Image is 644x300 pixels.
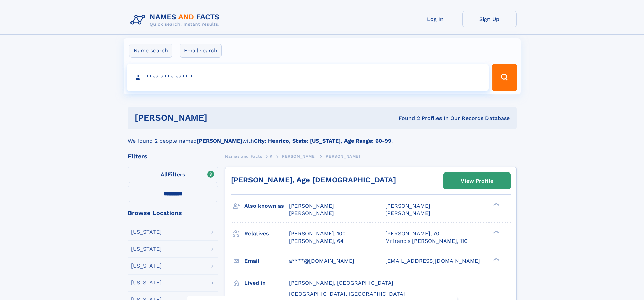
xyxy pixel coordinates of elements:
[303,115,510,122] div: Found 2 Profiles In Our Records Database
[289,210,334,216] span: [PERSON_NAME]
[385,210,430,216] span: [PERSON_NAME]
[289,230,346,237] a: [PERSON_NAME], 100
[197,138,242,144] b: [PERSON_NAME]
[131,229,162,235] div: [US_STATE]
[408,11,462,27] a: Log In
[128,153,218,159] div: Filters
[492,64,517,91] button: Search Button
[280,154,316,159] span: [PERSON_NAME]
[324,154,360,159] span: [PERSON_NAME]
[131,246,162,252] div: [US_STATE]
[254,138,391,144] b: City: Henrico, State: [US_STATE], Age Range: 60-99
[231,176,396,184] a: [PERSON_NAME], Age [DEMOGRAPHIC_DATA]
[461,173,493,189] div: View Profile
[244,255,289,267] h3: Email
[462,11,517,27] a: Sign Up
[127,64,489,91] input: search input
[280,152,316,160] a: [PERSON_NAME]
[244,277,289,289] h3: Lived in
[161,171,168,178] span: All
[131,280,162,285] div: [US_STATE]
[128,11,225,29] img: Logo Names and Facts
[289,280,393,286] span: [PERSON_NAME], [GEOGRAPHIC_DATA]
[129,44,172,58] label: Name search
[270,152,273,160] a: K
[128,129,517,145] div: We found 2 people named with .
[180,44,222,58] label: Email search
[244,228,289,239] h3: Relatives
[385,203,430,209] span: [PERSON_NAME]
[225,152,262,160] a: Names and Facts
[244,200,289,212] h3: Also known as
[131,263,162,269] div: [US_STATE]
[128,210,218,216] div: Browse Locations
[492,202,500,207] div: ❯
[289,237,344,245] a: [PERSON_NAME], 64
[385,230,439,237] a: [PERSON_NAME], 70
[444,173,510,189] a: View Profile
[128,167,218,183] label: Filters
[135,114,303,122] h1: [PERSON_NAME]
[385,237,468,245] a: Mrfrancis [PERSON_NAME], 110
[385,258,480,264] span: [EMAIL_ADDRESS][DOMAIN_NAME]
[289,291,405,297] span: [GEOGRAPHIC_DATA], [GEOGRAPHIC_DATA]
[492,230,500,234] div: ❯
[289,203,334,209] span: [PERSON_NAME]
[492,257,500,261] div: ❯
[270,154,273,159] span: K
